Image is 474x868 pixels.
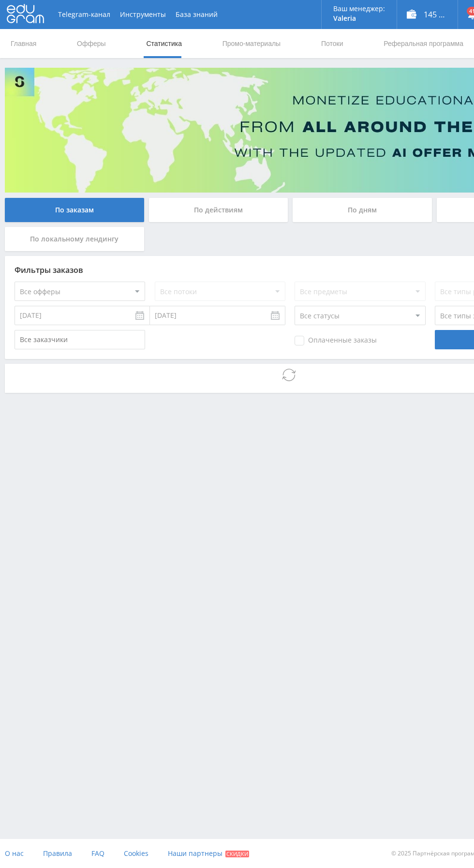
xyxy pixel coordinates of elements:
a: Наши партнеры Скидки [168,839,249,868]
a: FAQ [91,839,104,868]
span: Наши партнеры [168,849,222,858]
p: Ваш менеджер: [333,5,385,13]
div: По дням [293,198,432,222]
span: О нас [5,849,24,858]
a: Промо-материалы [222,29,281,58]
span: Скидки [225,851,249,857]
span: Оплаченные заказы [295,336,377,345]
span: Cookies [124,849,148,858]
a: Офферы [76,29,107,58]
div: По действиям [149,198,288,222]
input: Все заказчики [15,330,145,349]
a: О нас [5,839,24,868]
p: Valeria [333,15,385,22]
div: По локальному лендингу [5,227,144,251]
a: Статистика [145,29,183,58]
span: FAQ [91,849,104,858]
a: Cookies [124,839,148,868]
div: По заказам [5,198,144,222]
a: Главная [10,29,37,58]
span: Правила [43,849,72,858]
a: Реферальная программа [383,29,464,58]
a: Потоки [320,29,344,58]
a: Правила [43,839,72,868]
